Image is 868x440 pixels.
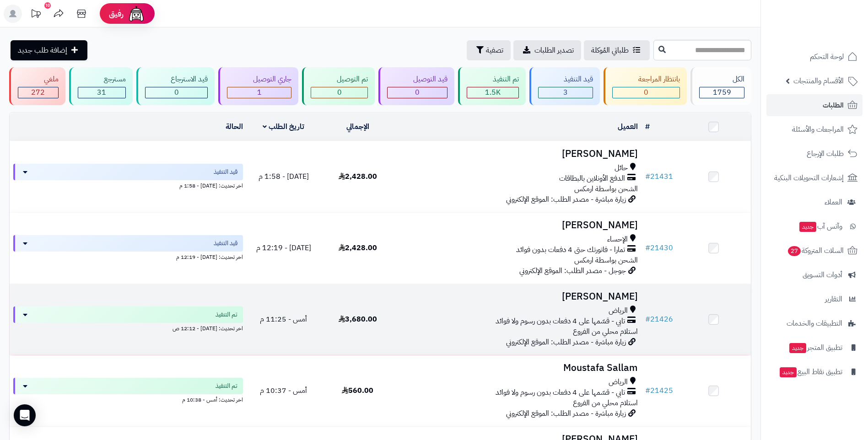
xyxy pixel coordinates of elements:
span: المراجعات والأسئلة [792,123,844,136]
a: #21426 [645,314,673,325]
span: تمارا - فاتورتك حتى 4 دفعات بدون فوائد [516,245,625,255]
a: تحديثات المنصة [24,5,47,25]
a: قيد التنفيذ 3 [528,67,602,105]
span: وآتس آب [798,220,842,233]
span: جديد [780,367,797,377]
a: الإجمالي [346,121,369,132]
span: أدوات التسويق [803,268,842,281]
div: 10 [44,2,51,9]
a: جاري التوصيل 1 [216,67,300,105]
span: 560.00 [342,385,373,396]
a: الكل1759 [689,67,753,105]
span: الدفع الأونلاين بالبطاقات [559,173,625,184]
div: قيد التوصيل [387,74,447,85]
span: تصدير الطلبات [534,45,574,56]
span: إضافة طلب جديد [18,45,67,56]
a: تم التنفيذ 1.5K [456,67,528,105]
span: طلبات الإرجاع [807,147,844,160]
span: 0 [644,87,648,98]
img: ai-face.png [127,5,146,23]
span: الأقسام والمنتجات [793,75,844,87]
div: 0 [388,87,447,98]
span: رفيق [109,8,124,19]
a: العملاء [766,191,863,213]
span: تطبيق نقاط البيع [779,365,842,378]
span: 1 [257,87,262,98]
a: وآتس آبجديد [766,215,863,237]
span: زيارة مباشرة - مصدر الطلب: الموقع الإلكتروني [506,408,626,419]
div: 31 [78,87,125,98]
span: [DATE] - 1:58 م [259,171,309,182]
div: جاري التوصيل [227,74,291,85]
a: #21430 [645,242,673,253]
span: تابي - قسّمها على 4 دفعات بدون رسوم ولا فوائد [496,316,625,327]
a: إضافة طلب جديد [11,40,87,60]
a: طلباتي المُوكلة [584,40,650,60]
span: الرياض [609,377,628,387]
a: # [645,121,650,132]
img: logo-2.png [806,19,859,38]
a: العميل [618,121,638,132]
div: تم التوصيل [311,74,368,85]
span: # [645,385,650,396]
a: المراجعات والأسئلة [766,118,863,140]
span: 1759 [713,87,731,98]
a: التطبيقات والخدمات [766,312,863,334]
div: Open Intercom Messenger [14,404,36,426]
span: الإحساء [607,234,628,245]
h3: [PERSON_NAME] [399,149,638,159]
span: لوحة التحكم [810,50,844,63]
div: 0 [613,87,679,98]
a: تم التوصيل 0 [300,67,377,105]
span: تابي - قسّمها على 4 دفعات بدون رسوم ولا فوائد [496,387,625,398]
div: تم التنفيذ [467,74,519,85]
span: 3 [563,87,568,98]
span: تصفية [486,45,503,56]
a: السلات المتروكة27 [766,240,863,262]
a: إشعارات التحويلات البنكية [766,167,863,189]
div: اخر تحديث: [DATE] - 1:58 م [13,180,243,190]
span: 31 [97,87,106,98]
span: 3,680.00 [339,314,377,325]
span: الشحن بواسطة ارمكس [574,183,638,194]
div: 1452 [467,87,518,98]
span: استلام محلي من الفروع [573,397,638,408]
a: طلبات الإرجاع [766,143,863,165]
span: زيارة مباشرة - مصدر الطلب: الموقع الإلكتروني [506,337,626,348]
span: جديد [789,343,806,353]
span: التقارير [825,293,842,306]
h3: Moustafa Sallam [399,363,638,373]
span: 0 [337,87,342,98]
a: تصدير الطلبات [513,40,581,60]
span: # [645,171,650,182]
span: 272 [31,87,45,98]
a: #21431 [645,171,673,182]
div: مسترجع [78,74,126,85]
a: لوحة التحكم [766,46,863,68]
div: قيد التنفيذ [538,74,593,85]
div: ملغي [18,74,59,85]
span: جديد [799,222,816,232]
div: اخر تحديث: أمس - 10:38 م [13,394,243,404]
span: حائل [615,163,628,173]
span: التطبيقات والخدمات [787,317,842,330]
span: 2,428.00 [339,171,377,182]
span: # [645,314,650,325]
a: مسترجع 31 [67,67,135,105]
a: التقارير [766,288,863,310]
span: الشحن بواسطة ارمكس [574,255,638,266]
span: العملاء [825,196,842,209]
span: قيد التنفيذ [214,239,237,248]
div: 0 [311,87,367,98]
a: الحالة [226,121,243,132]
span: تطبيق المتجر [788,341,842,354]
a: قيد الاسترجاع 0 [135,67,217,105]
span: إشعارات التحويلات البنكية [774,172,844,184]
span: أمس - 10:37 م [260,385,307,396]
div: 272 [18,87,58,98]
div: 1 [227,87,291,98]
span: # [645,242,650,253]
div: الكل [699,74,744,85]
span: 1.5K [485,87,501,98]
span: طلباتي المُوكلة [591,45,629,56]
